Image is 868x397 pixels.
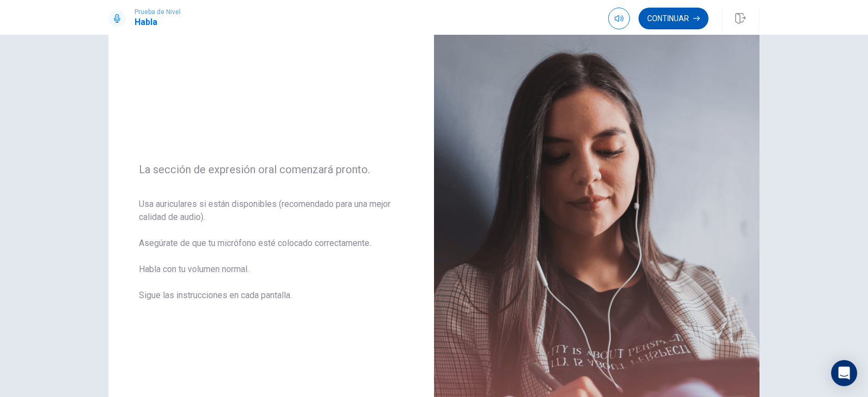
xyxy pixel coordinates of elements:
h1: Habla [135,16,181,29]
span: Usa auriculares si están disponibles (recomendado para una mejor calidad de audio). Asegúrate de ... [139,198,404,315]
span: La sección de expresión oral comenzará pronto. [139,163,404,176]
div: Open Intercom Messenger [831,360,857,386]
span: Prueba de Nivel [135,8,181,16]
button: Continuar [639,8,709,29]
